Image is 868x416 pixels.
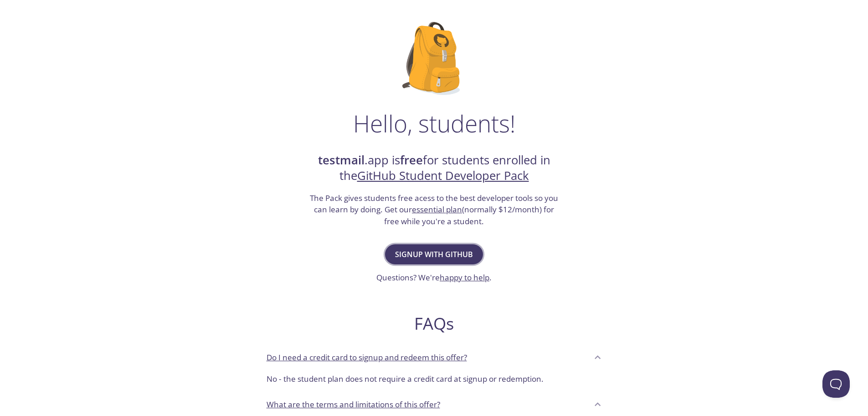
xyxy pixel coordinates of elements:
[318,152,365,168] strong: testmail
[395,248,473,261] span: Signup with GitHub
[385,244,483,264] button: Signup with GitHub
[412,204,462,215] a: essential plan
[259,369,609,392] div: Do I need a credit card to signup and redeem this offer?
[267,352,467,363] p: Do I need a credit card to signup and redeem this offer?
[259,313,609,334] h2: FAQs
[400,152,423,168] strong: free
[376,272,492,284] h3: Questions? We're .
[440,272,489,283] a: happy to help
[309,192,560,227] h3: The Pack gives students free acess to the best developer tools so you can learn by doing. Get our...
[309,153,560,184] h2: .app is for students enrolled in the
[402,22,466,95] img: github-student-backpack.png
[259,345,609,369] div: Do I need a credit card to signup and redeem this offer?
[267,373,602,385] p: No - the student plan does not require a credit card at signup or redemption.
[822,370,850,398] iframe: Help Scout Beacon - Open
[267,399,440,411] p: What are the terms and limitations of this offer?
[357,168,529,184] a: GitHub Student Developer Pack
[353,110,515,137] h1: Hello, students!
